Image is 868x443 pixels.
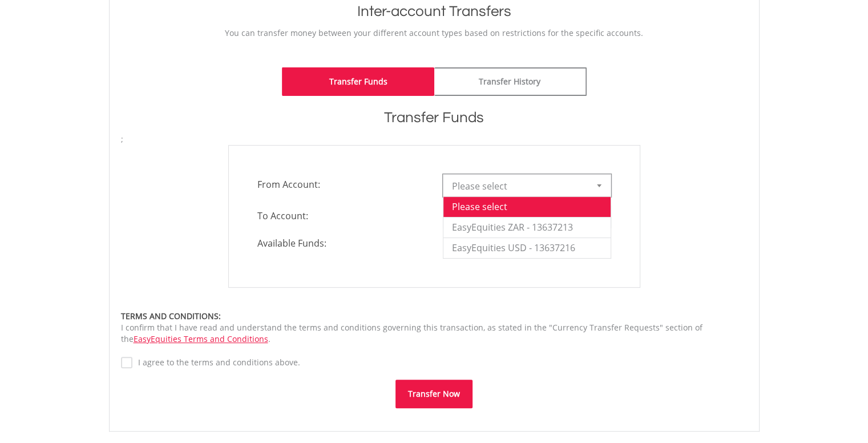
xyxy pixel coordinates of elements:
span: To Account: [249,206,434,226]
li: Please select [443,196,611,217]
h1: Inter-account Transfers [121,1,748,22]
a: EasyEquities Terms and Conditions [134,333,268,344]
p: You can transfer money between your different account types based on restrictions for the specifi... [121,27,748,39]
span: Available Funds: [249,237,434,250]
div: TERMS AND CONDITIONS: [121,311,748,322]
a: Transfer Funds [282,67,434,96]
li: EasyEquities USD - 13637216 [443,237,611,258]
form: ; [121,134,748,408]
span: Please select [452,175,585,198]
label: I agree to the terms and conditions above. [132,357,300,368]
button: Transfer Now [395,380,473,408]
li: EasyEquities ZAR - 13637213 [443,217,611,237]
h1: Transfer Funds [121,107,748,128]
a: Transfer History [434,67,587,96]
span: From Account: [249,174,434,195]
div: I confirm that I have read and understand the terms and conditions governing this transaction, as... [121,311,748,345]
